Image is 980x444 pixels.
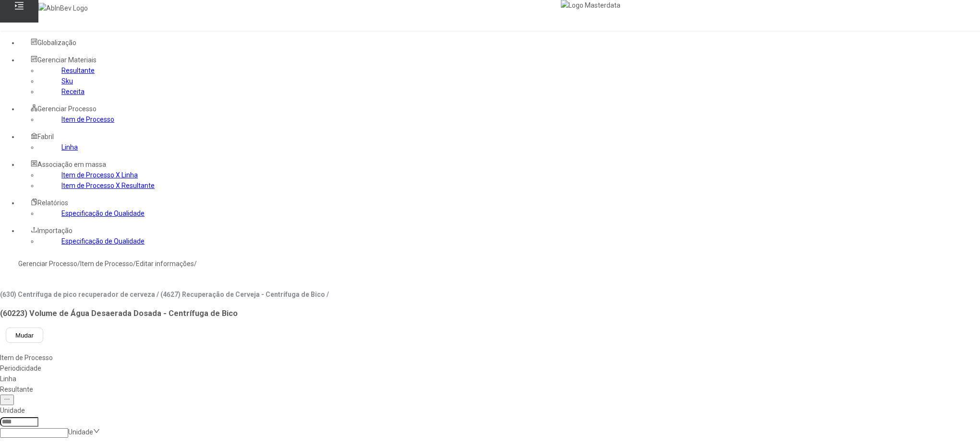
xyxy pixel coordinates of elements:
span: Mudar [15,332,34,339]
span: Relatórios [37,199,68,207]
a: Item de Processo [61,116,114,123]
a: Receita [61,88,85,95]
span: Fabril [37,133,54,140]
span: Globalização [37,39,76,47]
a: Sku [61,77,73,85]
a: Resultante [61,67,95,74]
span: Gerenciar Processo [37,105,97,113]
img: AbInBev Logo [38,3,88,13]
a: Especificação de Qualidade [61,237,145,245]
nz-breadcrumb-separator: / [133,260,136,268]
a: Linha [61,143,78,151]
a: Especificação de Qualidade [61,210,145,217]
nz-breadcrumb-separator: / [77,260,80,268]
a: Item de Processo X Resultante [61,182,155,189]
a: Gerenciar Processo [18,260,77,268]
span: Associação em massa [37,161,106,168]
a: Item de Processo [80,260,133,268]
nz-breadcrumb-separator: / [194,260,197,268]
a: Editar informações [136,260,194,268]
span: Gerenciar Materiais [37,56,97,64]
nz-select-placeholder: Unidade [68,428,93,436]
span: Importação [37,227,73,234]
button: Mudar [6,327,43,343]
a: Item de Processo X Linha [61,171,138,179]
